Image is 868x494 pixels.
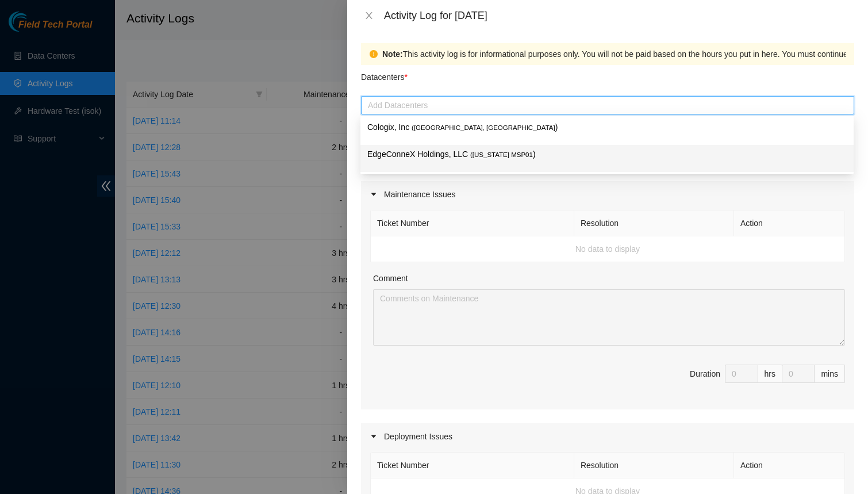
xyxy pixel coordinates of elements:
span: caret-right [370,433,377,440]
th: Action [734,453,845,478]
button: Close [361,10,377,21]
p: Datacenters [361,65,408,83]
label: Comment [373,272,408,285]
th: Resolution [574,453,734,478]
span: exclamation-circle [370,50,378,58]
textarea: Comment [373,289,845,346]
span: ( [GEOGRAPHIC_DATA], [GEOGRAPHIC_DATA] [412,124,555,131]
td: No data to display [371,236,845,262]
span: ( [US_STATE] MSP01 [470,151,533,158]
th: Ticket Number [371,453,574,478]
p: Cologix, Inc ) [367,121,847,134]
div: hrs [758,365,782,383]
div: Activity Log for [DATE] [384,9,854,22]
div: Deployment Issues [361,423,854,450]
th: Resolution [574,210,734,236]
strong: Note: [382,48,403,60]
th: Ticket Number [371,210,574,236]
div: mins [815,365,845,383]
div: Maintenance Issues [361,181,854,208]
p: EdgeConneX Holdings, LLC ) [367,148,847,161]
span: caret-right [370,191,377,198]
div: Duration [690,367,720,380]
th: Action [734,210,845,236]
span: close [364,11,374,20]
